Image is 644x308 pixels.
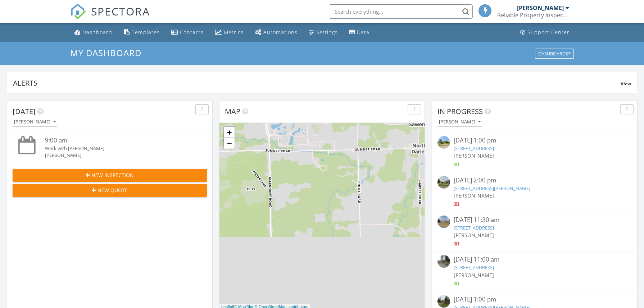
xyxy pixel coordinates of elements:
[306,26,341,39] a: Settings
[13,78,621,88] div: Alerts
[527,29,570,36] div: Support Center
[454,232,494,239] span: [PERSON_NAME]
[454,176,616,185] div: [DATE] 2:00 pm
[82,29,112,36] div: Dashboard
[13,184,207,197] button: New Quote
[91,171,134,179] span: New Inspection
[437,117,482,127] button: [PERSON_NAME]
[346,26,372,39] a: Data
[497,12,569,19] div: Reliable Property Inspections of WNY, LLC
[180,29,204,36] div: Contacts
[13,107,36,116] span: [DATE]
[45,136,191,145] div: 9:00 am
[252,26,300,39] a: Automations (Basic)
[454,264,494,271] a: [STREET_ADDRESS]
[329,4,473,19] input: Search everything...
[454,152,494,159] span: [PERSON_NAME]
[437,107,483,116] span: In Progress
[437,136,632,168] a: [DATE] 1:00 pm [STREET_ADDRESS] [PERSON_NAME]
[437,216,632,248] a: [DATE] 11:30 am [STREET_ADDRESS] [PERSON_NAME]
[454,136,616,145] div: [DATE] 1:00 pm
[357,29,369,36] div: Data
[91,4,150,19] span: SPECTORA
[212,26,246,39] a: Metrics
[225,107,240,116] span: Map
[70,47,141,59] span: My Dashboard
[70,10,150,25] a: SPECTORA
[437,255,450,268] img: streetview
[437,176,632,208] a: [DATE] 2:00 pm [STREET_ADDRESS][PERSON_NAME] [PERSON_NAME]
[535,49,574,59] button: Dashboards
[45,152,191,159] div: [PERSON_NAME]
[439,119,481,124] div: [PERSON_NAME]
[13,117,57,127] button: [PERSON_NAME]
[454,295,616,304] div: [DATE] 1:00 pm
[45,145,191,152] div: Work with [PERSON_NAME]
[14,119,56,124] div: [PERSON_NAME]
[13,169,207,182] button: New Inspection
[132,29,160,36] div: Templates
[437,255,632,287] a: [DATE] 11:00 am [STREET_ADDRESS] [PERSON_NAME]
[454,272,494,278] span: [PERSON_NAME]
[454,255,616,264] div: [DATE] 11:00 am
[70,4,86,19] img: The Best Home Inspection Software - Spectora
[437,216,450,228] img: streetview
[454,225,494,231] a: [STREET_ADDRESS]
[121,26,163,39] a: Templates
[437,136,450,149] img: streetview
[97,186,128,194] span: New Quote
[454,145,494,151] a: [STREET_ADDRESS]
[517,26,572,39] a: Support Center
[224,29,244,36] div: Metrics
[621,81,631,87] span: View
[224,127,235,138] a: Zoom in
[224,138,235,149] a: Zoom out
[454,192,494,199] span: [PERSON_NAME]
[454,185,530,191] a: [STREET_ADDRESS][PERSON_NAME]
[168,26,207,39] a: Contacts
[437,295,450,308] img: streetview
[538,51,571,56] div: Dashboards
[517,4,564,12] div: [PERSON_NAME]
[72,26,115,39] a: Dashboard
[316,29,338,36] div: Settings
[437,176,450,189] img: streetview
[263,29,298,36] div: Automations
[454,216,616,225] div: [DATE] 11:30 am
